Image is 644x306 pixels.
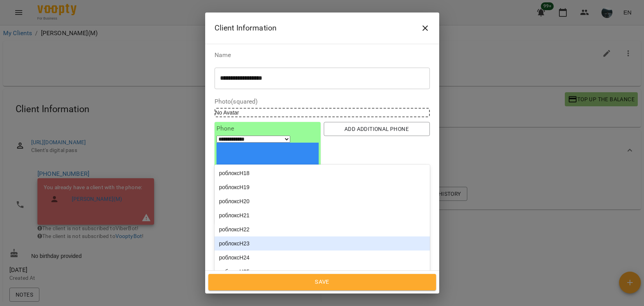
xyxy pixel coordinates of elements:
[416,19,435,38] button: Close
[215,109,239,116] span: No Avatar
[215,222,430,236] div: роблоксН22
[215,166,430,180] div: роблоксН18
[215,251,430,265] div: роблоксН24
[330,124,424,134] span: Add additional phone
[216,136,290,143] select: Phone number country
[215,180,430,194] div: роблоксН19
[216,143,319,211] img: Ukraine
[215,236,430,251] div: роблоксН23
[215,265,430,279] div: роблоксН25
[215,208,430,222] div: роблоксН21
[215,98,430,105] label: Photo(squared)
[216,125,319,132] label: Phone
[215,194,430,208] div: роблоксН20
[324,122,430,136] button: Add additional phone
[215,52,430,58] label: Name
[217,277,428,287] span: Save
[215,22,277,34] h6: Client Information
[208,274,436,290] button: Save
